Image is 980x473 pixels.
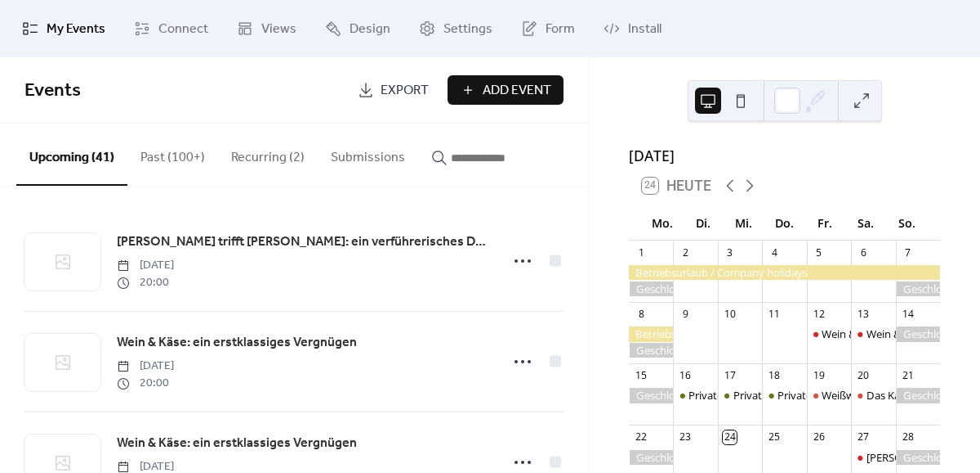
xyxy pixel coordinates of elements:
[629,450,673,465] div: Geschlossen / Closed
[679,246,693,259] div: 2
[762,388,806,403] div: Private Weinprobe
[812,308,826,322] div: 12
[723,308,737,322] div: 10
[642,206,683,240] div: Mo.
[724,206,764,240] div: Mi.
[857,246,871,259] div: 6
[117,434,357,453] span: Wein & Käse: ein erstklassiges Vergnügen
[117,333,357,353] span: Wein & Käse: ein erstklassiges Vergnügen
[901,430,915,444] div: 28
[261,20,296,39] span: Views
[117,274,174,291] span: 20:00
[768,308,782,322] div: 11
[688,388,779,403] div: Private Weinprobe
[16,124,127,186] button: Upcoming (41)
[635,308,648,322] div: 8
[764,206,805,240] div: Do.
[804,206,845,240] div: Fr.
[117,232,490,252] span: [PERSON_NAME] trifft [PERSON_NAME]: ein verführerisches Duo
[851,327,895,341] div: Wein & Käse: ein erstklassiges Vergnügen
[629,343,673,358] div: Geschlossen / Closed
[851,450,895,465] div: Wein trifft Schokolade: ein verführerisches Duo
[768,430,782,444] div: 25
[901,246,915,259] div: 7
[683,206,724,240] div: Di.
[629,282,673,296] div: Geschlossen / Closed
[158,20,208,39] span: Connect
[673,388,717,403] div: Private Weinprobe
[896,388,940,403] div: Geschlossen / Closed
[629,145,940,166] div: [DATE]
[679,430,693,444] div: 23
[812,369,826,383] div: 19
[117,375,174,392] span: 20:00
[629,388,673,403] div: Geschlossen / Closed
[546,20,575,39] span: Form
[851,388,895,403] div: Das Kap der guten Weine: Südafrika im Überblick
[718,388,762,403] div: Private Weinprobe
[443,20,492,39] span: Settings
[345,75,441,105] a: Export
[807,327,851,341] div: Wein & Käse: ein erstklassiges Vergnügen
[845,206,886,240] div: Sa.
[218,124,318,184] button: Recurring (2)
[896,282,940,296] div: Geschlossen / Closed
[896,327,940,341] div: Geschlossen / Closed
[723,369,737,383] div: 17
[901,369,915,383] div: 21
[807,388,851,403] div: Weißwein-Exkursion: das kleine 1x1 der Rebsorten
[768,369,782,383] div: 18
[733,388,824,403] div: Private Weinprobe
[679,308,693,322] div: 9
[723,246,737,259] div: 3
[901,308,915,322] div: 14
[117,433,357,454] a: Wein & Käse: ein erstklassiges Vergnügen
[635,430,648,444] div: 22
[448,75,563,105] button: Add Event
[313,7,403,51] a: Design
[629,327,673,341] div: Betriebsurlaub / Company holidays
[24,73,81,109] span: Events
[635,246,648,259] div: 1
[812,246,826,259] div: 5
[225,7,309,51] a: Views
[812,430,826,444] div: 26
[857,369,871,383] div: 20
[591,7,674,51] a: Install
[117,257,174,274] span: [DATE]
[857,308,871,322] div: 13
[127,124,218,184] button: Past (100+)
[896,450,940,465] div: Geschlossen / Closed
[629,265,940,280] div: Betriebsurlaub / Company holidays
[768,246,782,259] div: 4
[117,232,490,253] a: [PERSON_NAME] trifft [PERSON_NAME]: ein verführerisches Duo
[857,430,871,444] div: 27
[679,369,693,383] div: 16
[777,388,868,403] div: Private Weinprobe
[10,7,118,51] a: My Events
[47,20,105,39] span: My Events
[628,20,661,39] span: Install
[381,81,429,101] span: Export
[407,7,505,51] a: Settings
[117,332,357,354] a: Wein & Käse: ein erstklassiges Vergnügen
[483,81,551,101] span: Add Event
[886,206,927,240] div: So.
[350,20,390,39] span: Design
[635,369,648,383] div: 15
[509,7,587,51] a: Form
[723,430,737,444] div: 24
[318,124,418,184] button: Submissions
[117,358,174,375] span: [DATE]
[122,7,220,51] a: Connect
